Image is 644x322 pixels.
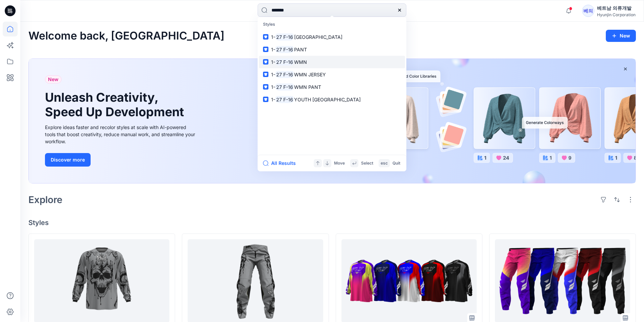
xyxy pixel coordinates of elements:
[275,33,294,41] mark: 27 F-16
[275,71,294,78] mark: 27 F-16
[597,12,636,17] div: Hyunjin Corporation
[259,56,405,68] a: 1-27 F-16WMN
[597,4,636,12] div: 베트남 의류개발
[45,90,187,119] h1: Unleash Creativity, Speed Up Development
[259,81,405,93] a: 1-27 F-16WMN PANT
[275,58,294,66] mark: 27 F-16
[582,5,594,17] div: 베의
[263,159,300,167] button: All Results
[48,75,58,83] span: New
[271,47,275,52] span: 1-
[294,47,307,52] span: PANT
[45,153,91,167] button: Discover more
[45,153,197,167] a: Discover more
[259,18,405,31] p: Styles
[45,124,197,145] div: Explore ideas faster and recolor styles at scale with AI-powered tools that boost creativity, red...
[392,160,400,167] p: Quit
[294,34,342,40] span: [GEOGRAPHIC_DATA]
[28,219,636,227] h4: Styles
[28,194,63,205] h2: Explore
[271,97,275,102] span: 1-
[271,72,275,77] span: 1-
[294,59,307,65] span: WMN
[294,97,361,102] span: YOUTH [GEOGRAPHIC_DATA]
[275,46,294,53] mark: 27 F-16
[271,34,275,40] span: 1-
[275,96,294,103] mark: 27 F-16
[28,30,224,42] h2: Welcome back, [GEOGRAPHIC_DATA]
[259,43,405,56] a: 1-27 F-16PANT
[606,30,636,42] button: New
[259,93,405,106] a: 1-27 F-16YOUTH [GEOGRAPHIC_DATA]
[275,83,294,91] mark: 27 F-16
[271,84,275,90] span: 1-
[361,160,373,167] p: Select
[294,84,321,90] span: WMN PANT
[334,160,345,167] p: Move
[259,31,405,43] a: 1-27 F-16[GEOGRAPHIC_DATA]
[294,72,326,77] span: WMN JERSEY
[259,68,405,81] a: 1-27 F-16WMN JERSEY
[381,160,388,167] p: esc
[271,59,275,65] span: 1-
